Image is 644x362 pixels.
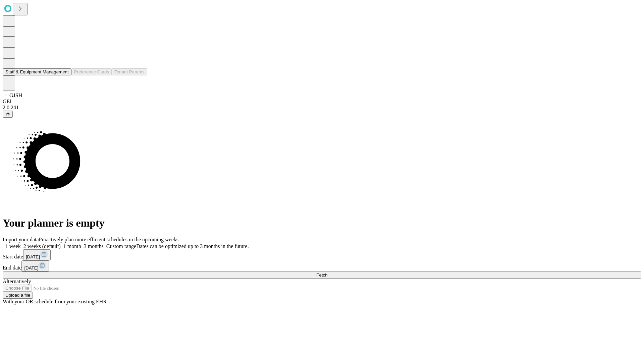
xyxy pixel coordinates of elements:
span: Import your data [3,237,39,242]
button: Tenant Params [112,68,147,75]
span: [DATE] [24,265,38,270]
span: Dates can be optimized up to 3 months in the future. [136,243,249,249]
span: GJSH [9,93,22,98]
span: Fetch [316,273,327,278]
span: 1 week [5,243,21,249]
button: [DATE] [21,260,49,271]
button: @ [3,111,13,118]
button: Staff & Equipment Management [3,68,71,75]
span: 1 month [63,243,81,249]
button: [DATE] [23,249,51,260]
div: 2.0.241 [3,105,641,111]
span: 2 weeks (default) [23,243,61,249]
span: With your OR schedule from your existing EHR [3,299,107,304]
h1: Your planner is empty [3,217,641,229]
span: Custom range [106,243,136,249]
button: Fetch [3,271,641,279]
div: Start date [3,249,641,260]
button: Upload a file [3,292,33,299]
div: End date [3,260,641,271]
button: Preference Cards [71,68,112,75]
span: 3 months [84,243,104,249]
div: GEI [3,99,641,105]
span: Alternatively [3,279,31,284]
span: @ [5,112,10,117]
span: [DATE] [26,254,40,259]
span: Proactively plan more efficient schedules in the upcoming weeks. [39,237,180,242]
